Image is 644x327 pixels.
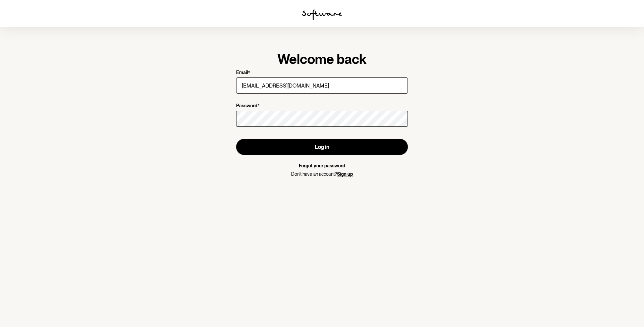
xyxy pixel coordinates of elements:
button: Log in [236,139,408,155]
p: Password [236,103,257,109]
p: Email [236,70,248,76]
h1: Welcome back [236,51,408,67]
a: Forgot your password [299,163,345,168]
a: Sign up [337,171,353,177]
img: software logo [302,9,342,20]
p: Don't have an account? [236,171,408,177]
